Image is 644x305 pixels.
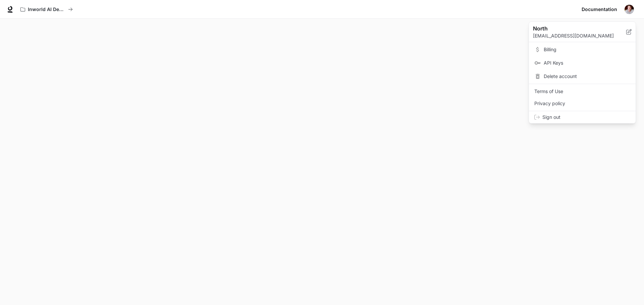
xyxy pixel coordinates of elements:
p: [EMAIL_ADDRESS][DOMAIN_NAME] [533,32,626,39]
a: API Keys [530,57,634,69]
span: Privacy policy [534,100,630,107]
div: Sign out [529,111,636,123]
div: Delete account [530,70,634,82]
div: North[EMAIL_ADDRESS][DOMAIN_NAME] [529,22,636,42]
a: Privacy policy [530,97,634,109]
a: Billing [530,44,634,56]
span: Delete account [544,73,630,80]
span: Billing [544,46,630,53]
p: North [533,24,615,32]
a: Terms of Use [530,85,634,97]
span: Sign out [542,114,630,121]
span: Terms of Use [534,88,630,95]
span: API Keys [544,60,630,66]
